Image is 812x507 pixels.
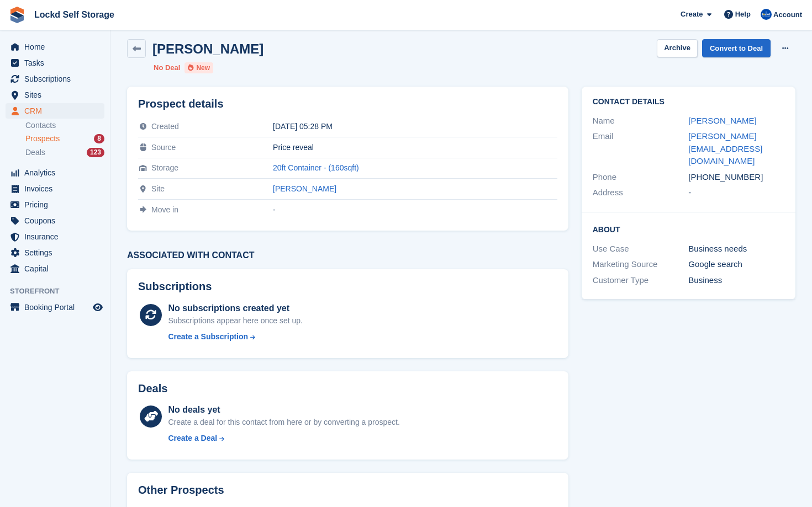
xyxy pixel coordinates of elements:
[273,205,557,214] div: -
[24,71,91,87] span: Subscriptions
[688,171,784,184] div: [PHONE_NUMBER]
[184,62,213,73] li: New
[24,245,91,260] span: Settings
[6,55,104,71] a: menu
[91,301,104,314] a: Preview store
[688,243,784,255] div: Business needs
[168,331,303,343] a: Create a Subscription
[593,258,689,271] div: Marketing Source
[593,98,784,106] h2: Contact Details
[168,433,399,444] a: Create a Deal
[702,39,771,57] a: Convert to Deal
[24,213,91,228] span: Coupons
[6,87,104,103] a: menu
[9,7,25,23] img: stora-icon-8386f47178a22dfd0bd8f6a31ec36ba5ce8667c1dd55bd0f319d3a0aa187defe.svg
[273,163,359,172] a: 20ft Container - (160sqft)
[87,148,104,157] div: 123
[138,280,557,293] h2: Subscriptions
[593,130,689,168] div: Email
[168,433,217,444] div: Create a Deal
[24,55,91,71] span: Tasks
[593,274,689,287] div: Customer Type
[24,165,91,180] span: Analytics
[773,9,802,20] span: Account
[593,243,689,255] div: Use Case
[152,41,263,56] h2: [PERSON_NAME]
[154,62,180,73] li: No Deal
[25,134,60,144] span: Prospects
[24,39,91,55] span: Home
[6,103,104,119] a: menu
[138,382,167,395] h2: Deals
[688,116,756,125] a: [PERSON_NAME]
[168,302,303,315] div: No subscriptions created yet
[688,258,784,271] div: Google search
[688,131,762,166] a: [PERSON_NAME][EMAIL_ADDRESS][DOMAIN_NAME]
[151,205,178,214] span: Move in
[25,147,45,158] span: Deals
[138,98,557,110] h2: Prospect details
[168,331,248,343] div: Create a Subscription
[168,403,399,417] div: No deals yet
[6,261,104,276] a: menu
[273,143,557,152] div: Price reveal
[593,186,689,199] div: Address
[6,197,104,212] a: menu
[25,147,104,158] a: Deals 123
[273,184,336,193] a: [PERSON_NAME]
[6,71,104,87] a: menu
[127,250,568,260] h3: Associated with contact
[168,417,399,428] div: Create a deal for this contact from here or by converting a prospect.
[24,197,91,212] span: Pricing
[6,165,104,180] a: menu
[151,143,176,152] span: Source
[24,103,91,119] span: CRM
[25,120,104,131] a: Contacts
[761,9,772,20] img: Jonny Bleach
[657,39,698,57] button: Archive
[6,39,104,55] a: menu
[10,286,110,297] span: Storefront
[735,9,751,20] span: Help
[688,274,784,287] div: Business
[688,186,784,199] div: -
[681,9,703,20] span: Create
[6,245,104,260] a: menu
[151,184,165,193] span: Site
[24,229,91,244] span: Insurance
[6,181,104,196] a: menu
[24,261,91,276] span: Capital
[151,122,179,131] span: Created
[30,6,119,24] a: Lockd Self Storage
[6,300,104,315] a: menu
[138,484,224,497] h2: Other Prospects
[593,115,689,127] div: Name
[273,122,557,131] div: [DATE] 05:28 PM
[6,229,104,244] a: menu
[25,133,104,145] a: Prospects 8
[151,163,178,172] span: Storage
[168,315,303,327] div: Subscriptions appear here once set up.
[593,171,689,184] div: Phone
[6,213,104,228] a: menu
[24,300,91,315] span: Booking Portal
[24,87,91,103] span: Sites
[593,223,784,234] h2: About
[24,181,91,196] span: Invoices
[94,134,104,143] div: 8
